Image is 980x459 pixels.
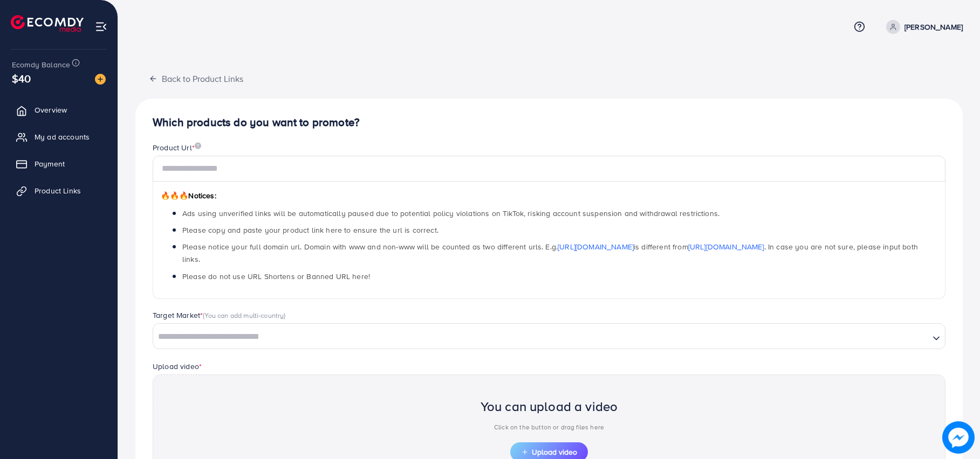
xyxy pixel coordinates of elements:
img: logo [11,15,84,32]
a: [URL][DOMAIN_NAME] [558,241,634,252]
p: Click on the button or drag files here [481,421,618,434]
span: Please do not use URL Shortens or Banned URL here! [182,271,370,282]
a: My ad accounts [8,126,109,148]
input: Search for option [154,329,928,345]
span: 🔥🔥🔥 [161,190,188,201]
img: menu [95,20,107,33]
a: [PERSON_NAME] [882,20,963,34]
h2: You can upload a video [481,399,618,414]
span: Ads using unverified links will be automatically paused due to potential policy violations on Tik... [182,208,719,219]
label: Product Url [153,142,201,153]
a: Payment [8,153,109,175]
span: Please notice your full domain url. Domain with www and non-www will be counted as two different ... [182,241,918,265]
label: Target Market [153,310,286,321]
span: Overview [35,105,67,115]
img: image [195,142,201,149]
label: Upload video [153,361,202,372]
span: Notices: [161,190,216,201]
span: $40 [12,71,31,86]
button: Back to Product Links [135,67,257,90]
span: Product Links [35,185,81,196]
span: My ad accounts [35,131,90,142]
img: image [95,74,106,85]
h4: Which products do you want to promote? [153,116,945,129]
p: [PERSON_NAME] [904,20,963,33]
img: image [943,422,974,453]
div: Search for option [153,323,945,349]
span: (You can add multi-country) [203,310,285,320]
a: [URL][DOMAIN_NAME] [688,241,764,252]
span: Upload video [521,448,577,456]
span: Payment [35,158,65,169]
span: Please copy and paste your product link here to ensure the url is correct. [182,225,438,235]
a: Overview [8,99,109,121]
a: Product Links [8,180,109,201]
span: Ecomdy Balance [12,59,70,70]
